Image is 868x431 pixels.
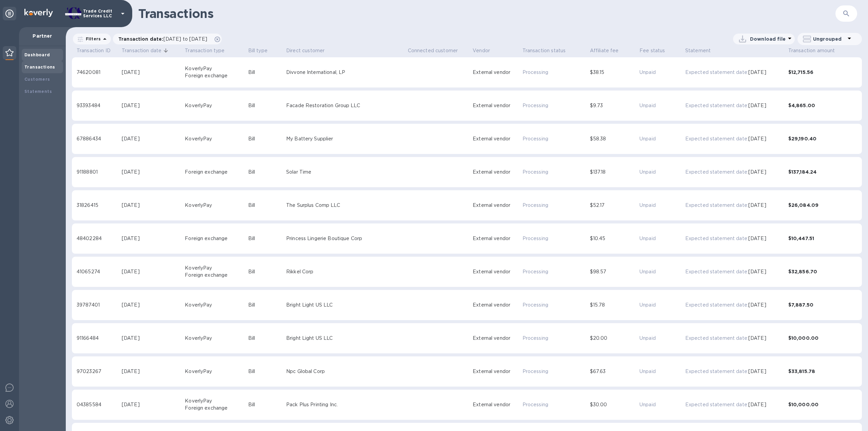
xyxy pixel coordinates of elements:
div: 74620081 [77,69,119,76]
p: [DATE] [748,102,766,109]
p: [DATE] [748,335,766,342]
p: Processing [522,401,587,408]
div: $9.73 [590,102,637,109]
div: External vendor [473,335,519,342]
div: Foreign exchange [185,235,245,242]
span: Bill type [248,46,276,55]
div: External vendor [473,235,519,242]
div: [DATE] [122,401,182,408]
p: [DATE] [748,169,766,176]
p: Unpaid [639,235,683,242]
p: Expected statement date: [685,135,748,142]
div: KoverlyPay [185,265,245,272]
p: Unpaid [639,202,683,209]
p: Unpaid [639,135,683,142]
span: Transaction ID [77,46,111,55]
div: Bill [248,69,283,76]
div: $10,000.00 [788,335,857,341]
span: Direct customer [286,46,333,55]
p: Unpaid [639,268,683,275]
div: Solar Time [286,169,405,176]
div: $10.45 [590,235,637,242]
p: [DATE] [748,268,766,275]
div: External vendor [473,135,519,142]
div: $67.63 [590,368,637,375]
div: KoverlyPay [185,102,245,109]
p: Unpaid [639,401,683,408]
div: Bill [248,202,283,209]
div: Bill [248,301,283,309]
div: Rikkel Corp [286,268,405,275]
p: [DATE] [748,401,766,408]
div: Bill [248,102,283,109]
div: Pack Plus Printing Inc. [286,401,405,408]
div: Bill [248,401,283,408]
div: [DATE] [122,368,182,375]
p: Trade Credit Services LLC [83,9,117,18]
div: KoverlyPay [185,65,245,72]
div: $98.57 [590,268,637,275]
div: Bill [248,335,283,342]
span: Fee status [639,46,674,55]
span: Transaction status [522,46,566,55]
div: Bright Light US LLC [286,335,405,342]
p: Unpaid [639,169,683,176]
p: Transaction date : [118,36,211,42]
div: $15.78 [590,301,637,309]
div: KoverlyPay [185,335,245,342]
span: Connected customer [408,46,458,55]
p: Expected statement date: [685,235,748,242]
p: Processing [522,69,587,76]
div: KoverlyPay [185,135,245,142]
div: External vendor [473,268,519,275]
div: $7,887.50 [788,301,857,308]
p: Expected statement date: [685,335,748,342]
div: External vendor [473,368,519,375]
span: [DATE] to [DATE] [163,36,207,42]
div: Bill [248,368,283,375]
b: Statements [24,89,52,94]
div: Npc Global Corp [286,368,405,375]
div: $137,184.24 [788,169,857,175]
b: Transactions [24,64,55,70]
p: Processing [522,202,587,209]
div: Bill [248,135,283,142]
div: Foreign exchange [185,72,245,79]
p: Processing [522,301,587,309]
h1: Transactions [138,6,835,21]
div: $38.15 [590,69,637,76]
div: $20.00 [590,335,637,342]
span: Transaction type [185,46,233,55]
div: 97023267 [77,368,119,375]
div: External vendor [473,301,519,309]
p: [DATE] [748,202,766,209]
div: [DATE] [122,69,182,76]
div: KoverlyPay [185,368,245,375]
div: External vendor [473,202,519,209]
div: Divvone International, LP [286,69,405,76]
p: [DATE] [748,69,766,76]
div: Facade Restoration Group LLC [286,102,405,109]
p: Processing [522,235,587,242]
span: Transaction amount [788,46,835,55]
span: Transaction date [122,46,161,55]
p: Processing [522,169,587,176]
p: Filters [83,36,101,42]
span: Vendor [473,46,490,55]
div: $29,190.40 [788,135,857,142]
span: Transaction type [185,46,224,55]
div: KoverlyPay [185,397,245,405]
div: [DATE] [122,102,182,109]
div: $137.18 [590,169,637,176]
p: Processing [522,368,587,375]
p: Expected statement date: [685,401,748,408]
p: Unpaid [639,368,683,375]
b: Customers [24,77,50,82]
span: Statement [685,46,711,55]
p: Ungrouped [813,36,845,42]
div: 31826415 [77,202,119,209]
div: 48402284 [77,235,119,242]
p: Expected statement date: [685,301,748,309]
span: Transaction status [522,46,575,55]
